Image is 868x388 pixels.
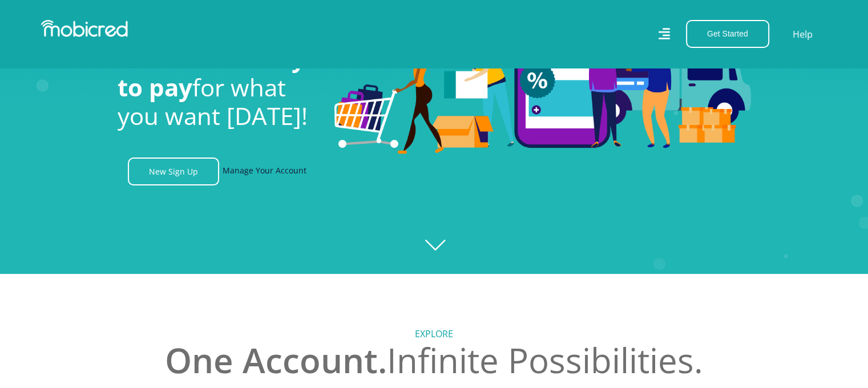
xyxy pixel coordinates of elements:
span: smarter way to pay [118,42,305,103]
h2: Infinite Possibilities. [118,339,751,381]
span: One Account. [165,337,387,383]
a: New Sign Up [128,157,219,185]
button: Get Started [686,20,769,48]
img: Mobicred [41,20,128,37]
h5: Explore [118,329,751,339]
a: Manage Your Account [223,157,306,185]
a: Help [792,27,813,42]
h1: - the for what you want [DATE]! [118,15,317,131]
